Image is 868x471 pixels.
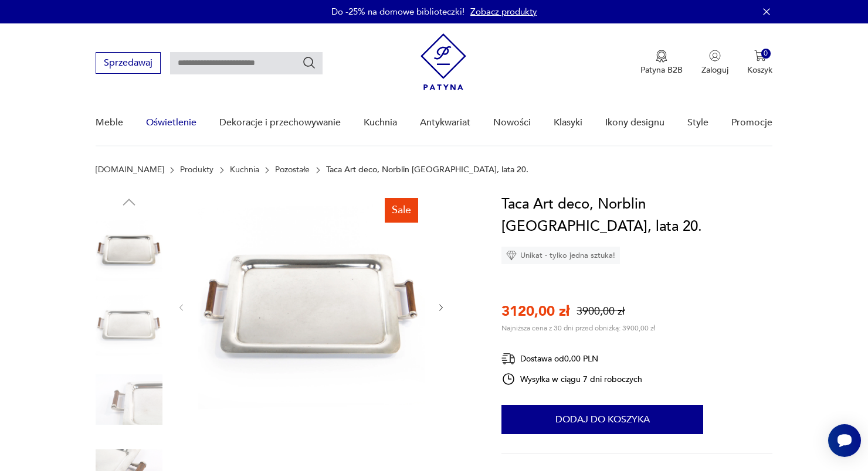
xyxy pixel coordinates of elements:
[731,100,772,145] a: Promocje
[754,50,766,62] img: Ikona koszyka
[385,198,418,223] div: Sale
[828,424,861,457] iframe: Smartsupp widget button
[470,6,537,18] a: Zobacz produkty
[506,250,517,261] img: Ikona diamentu
[640,50,683,76] button: Patyna B2B
[96,100,123,145] a: Meble
[96,366,162,433] img: Zdjęcie produktu Taca Art deco, Norblin Warszawa, lata 20.
[501,372,642,386] div: Wysyłka w ciągu 7 dni roboczych
[420,100,470,145] a: Antykwariat
[96,165,164,175] a: [DOMAIN_NAME]
[640,50,683,76] a: Ikona medaluPatyna B2B
[146,100,196,145] a: Oświetlenie
[761,49,771,59] div: 0
[501,351,516,366] img: Ikona dostawy
[501,323,655,333] p: Najniższa cena z 30 dni przed obniżką: 3900,00 zł
[96,217,162,284] img: Zdjęcie produktu Taca Art deco, Norblin Warszawa, lata 20.
[96,60,161,68] a: Sprzedawaj
[747,50,772,76] button: 0Koszyk
[421,33,466,90] img: Patyna - sklep z meblami i dekoracjami vintage
[701,50,728,76] button: Zaloguj
[701,64,728,76] p: Zaloguj
[96,52,161,74] button: Sprzedawaj
[180,165,213,175] a: Produkty
[364,100,397,145] a: Kuchnia
[230,165,259,175] a: Kuchnia
[747,64,772,76] p: Koszyk
[656,50,667,63] img: Ikona medalu
[326,165,528,175] p: Taca Art deco, Norblin [GEOGRAPHIC_DATA], lata 20.
[501,351,642,366] div: Dostawa od 0,00 PLN
[501,193,772,238] h1: Taca Art deco, Norblin [GEOGRAPHIC_DATA], lata 20.
[275,165,310,175] a: Pozostałe
[493,100,531,145] a: Nowości
[640,64,683,76] p: Patyna B2B
[96,292,162,359] img: Zdjęcie produktu Taca Art deco, Norblin Warszawa, lata 20.
[198,193,425,419] img: Zdjęcie produktu Taca Art deco, Norblin Warszawa, lata 20.
[302,56,316,70] button: Szukaj
[219,100,341,145] a: Dekoracje i przechowywanie
[554,100,582,145] a: Klasyki
[709,50,721,62] img: Ikonka użytkownika
[501,302,569,321] p: 3120,00 zł
[331,6,464,18] p: Do -25% na domowe biblioteczki!
[605,100,664,145] a: Ikony designu
[687,100,708,145] a: Style
[501,405,703,434] button: Dodaj do koszyka
[501,247,620,264] div: Unikat - tylko jedna sztuka!
[577,304,625,319] p: 3900,00 zł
